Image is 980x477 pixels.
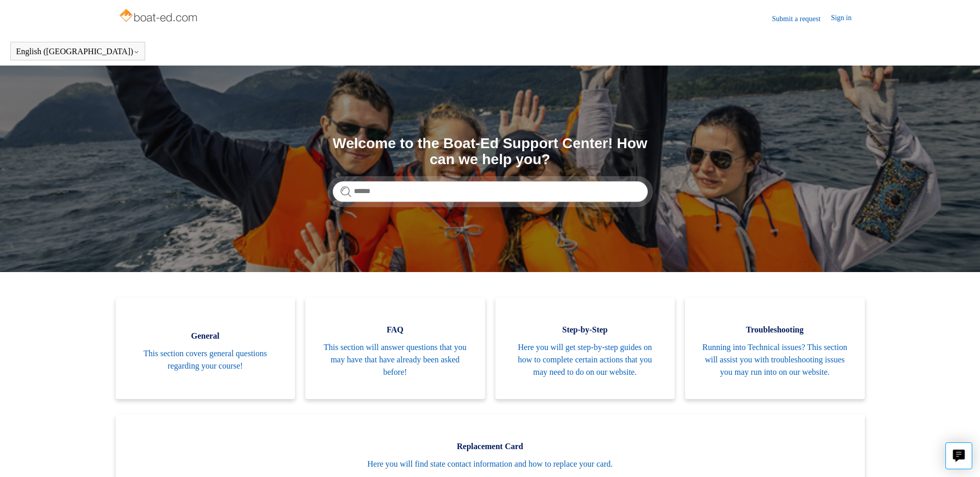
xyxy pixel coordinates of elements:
[945,442,972,469] button: Live chat
[131,330,280,342] span: General
[333,181,648,202] input: Search
[701,324,849,336] span: Troubleshooting
[16,47,139,56] button: English ([GEOGRAPHIC_DATA])
[701,341,849,378] span: Running into Technical issues? This section will assist you with troubleshooting issues you may r...
[772,13,831,24] a: Submit a request
[131,440,849,453] span: Replacement Card
[321,324,470,336] span: FAQ
[685,298,865,399] a: Troubleshooting Running into Technical issues? This section will assist you with troubleshooting ...
[116,298,295,399] a: General This section covers general questions regarding your course!
[131,347,280,372] span: This section covers general questions regarding your course!
[333,136,648,168] h1: Welcome to the Boat-Ed Support Center! How can we help you?
[321,341,470,378] span: This section will answer questions that you may have that have already been asked before!
[131,458,849,470] span: Here you will find state contact information and how to replace your card.
[831,12,862,25] a: Sign in
[495,298,675,399] a: Step-by-Step Here you will get step-by-step guides on how to complete certain actions that you ma...
[118,6,200,27] img: Boat-Ed Help Center home page
[511,341,660,378] span: Here you will get step-by-step guides on how to complete certain actions that you may need to do ...
[305,298,485,399] a: FAQ This section will answer questions that you may have that have already been asked before!
[511,324,660,336] span: Step-by-Step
